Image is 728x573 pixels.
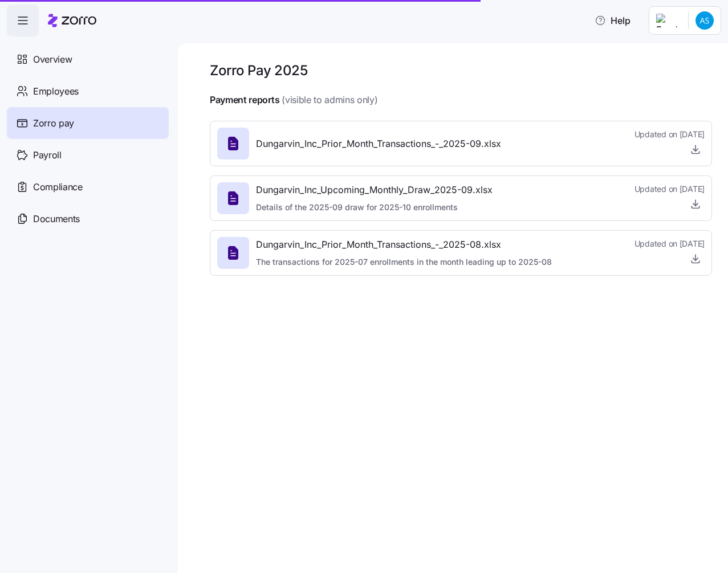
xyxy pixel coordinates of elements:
span: Compliance [33,180,83,194]
span: Dungarvin_Inc_Prior_Month_Transactions_-_2025-09.xlsx [256,137,501,151]
a: Zorro pay [7,107,169,139]
span: Details of the 2025-09 draw for 2025-10 enrollments [256,202,493,213]
span: Payroll [33,148,62,162]
span: Dungarvin_Inc_Prior_Month_Transactions_-_2025-08.xlsx [256,238,552,252]
img: Employer logo [656,14,679,27]
button: Help [585,9,640,32]
img: 6868d2b515736b2f1331ef8d07e4bd0e [696,11,714,30]
a: Compliance [7,171,169,203]
span: Overview [33,52,72,67]
span: Updated on [DATE] [635,238,705,249]
a: Overview [7,43,169,75]
a: Documents [7,203,169,235]
span: Documents [33,212,80,226]
span: Dungarvin_Inc_Upcoming_Monthly_Draw_2025-09.xlsx [256,183,493,197]
span: (visible to admins only) [282,93,377,107]
span: Updated on [DATE] [635,129,705,140]
span: The transactions for 2025-07 enrollments in the month leading up to 2025-08 [256,256,552,268]
span: Updated on [DATE] [635,183,705,195]
h1: Zorro Pay 2025 [210,62,307,79]
a: Employees [7,75,169,107]
h4: Payment reports [210,93,279,107]
span: Employees [33,84,79,99]
a: Payroll [7,139,169,171]
span: Help [595,14,631,27]
span: Zorro pay [33,116,74,130]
